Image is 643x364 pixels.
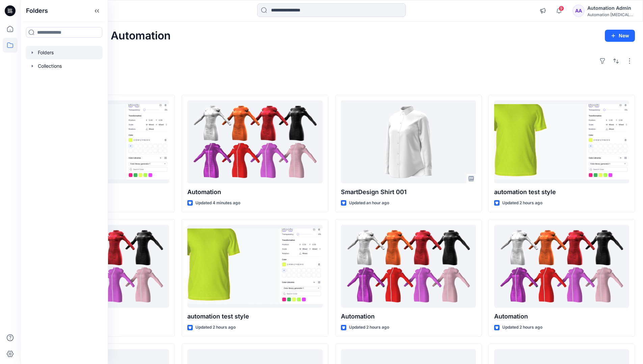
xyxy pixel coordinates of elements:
[349,324,389,331] p: Updated 2 hours ago
[502,200,542,207] p: Updated 2 hours ago
[494,312,629,321] p: Automation
[341,187,476,197] p: SmartDesign Shirt 001
[195,200,240,207] p: Updated 4 minutes ago
[28,80,635,88] h4: Styles
[341,312,476,321] p: Automation
[187,187,322,197] p: Automation
[195,324,236,331] p: Updated 2 hours ago
[349,200,389,207] p: Updated an hour ago
[502,324,542,331] p: Updated 2 hours ago
[494,187,629,197] p: automation test style
[187,225,322,308] a: automation test style
[559,6,564,11] span: 9
[187,100,322,184] a: Automation
[494,225,629,308] a: Automation
[187,312,322,321] p: automation test style
[587,4,635,12] div: Automation Admin
[494,100,629,184] a: automation test style
[341,225,476,308] a: Automation
[605,30,635,42] button: New
[572,5,585,17] div: AA
[341,100,476,184] a: SmartDesign Shirt 001
[587,12,635,17] div: Automation [MEDICAL_DATA]...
